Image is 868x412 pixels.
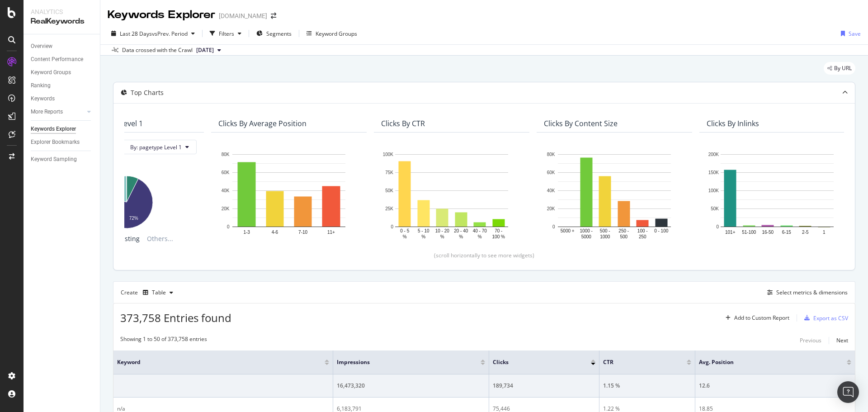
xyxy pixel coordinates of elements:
text: 4-6 [272,230,278,235]
span: listing [121,233,140,244]
div: Select metrics & dimensions [776,289,848,296]
div: Keyword Groups [31,68,71,77]
div: Keywords Explorer [31,124,76,134]
span: vs Prev. Period [152,30,188,38]
svg: A chart. [218,150,359,241]
text: 100K [383,152,394,157]
div: Clicks By Average Position [218,119,307,128]
span: 2025 Aug. 6th [196,46,214,54]
svg: A chart. [544,150,685,241]
text: 1 [823,230,826,235]
text: % [478,234,482,239]
text: 250 [639,234,646,239]
text: 72% [129,216,138,221]
text: 5000 [581,234,592,239]
text: 100 - [637,228,648,233]
text: 25K [385,206,393,211]
text: 500 - [600,228,610,233]
text: 1-3 [243,230,250,235]
div: Data crossed with the Crawl [122,46,193,54]
text: 60K [547,170,555,175]
button: Keyword Groups [303,26,361,41]
div: Export as CSV [813,314,848,322]
div: Add to Custom Report [734,315,789,321]
div: Filters [219,30,234,38]
text: % [459,234,463,239]
div: Save [849,30,861,38]
a: Overview [31,42,94,51]
text: 20K [222,206,230,211]
text: 0 [391,224,393,229]
div: Next [836,336,848,344]
text: % [440,234,444,239]
text: 0 [716,224,719,229]
div: Clicks By CTR [381,119,425,128]
div: 16,473,320 [337,382,485,390]
div: legacy label [824,62,855,75]
div: Table [152,290,166,295]
text: 0 - 5 [400,228,409,233]
div: Keywords Explorer [108,7,215,23]
span: By URL [834,66,852,71]
text: 5000 + [561,228,575,233]
span: Others... [143,233,177,244]
text: 40K [222,188,230,193]
div: Explorer Bookmarks [31,137,80,147]
div: Previous [800,336,821,344]
text: 0 - 100 [654,228,669,233]
a: Keyword Groups [31,68,94,77]
button: By: pagetype Level 1 [123,140,197,154]
text: 60K [222,170,230,175]
text: 7-10 [298,230,307,235]
text: 250 - [618,228,629,233]
button: Next [836,335,848,346]
div: Keyword Sampling [31,155,77,164]
div: Keyword Groups [316,30,357,38]
text: 50K [385,188,393,193]
span: Avg. Position [699,358,833,366]
button: [DATE] [193,45,225,56]
span: 373,758 Entries found [120,310,231,325]
div: Top Charts [131,88,164,97]
div: Overview [31,42,52,51]
div: arrow-right-arrow-left [271,13,276,19]
span: By: pagetype Level 1 [130,143,182,151]
div: Ranking [31,81,51,90]
svg: A chart. [56,171,197,230]
div: 12.6 [699,382,851,390]
button: Add to Custom Report [722,311,789,325]
text: 10 - 20 [435,228,450,233]
text: 51-100 [742,230,756,235]
span: Segments [266,30,292,38]
text: 500 [620,234,627,239]
button: Previous [800,335,821,346]
div: Clicks By Content Size [544,119,618,128]
text: 5 - 10 [418,228,429,233]
button: Export as CSV [801,311,848,325]
div: (scroll horizontally to see more widgets) [124,251,844,259]
text: % [421,234,425,239]
div: A chart. [707,150,848,241]
button: Filters [206,26,245,41]
text: 6-15 [782,230,791,235]
text: % [403,234,407,239]
text: 100 % [492,234,505,239]
div: RealKeywords [31,16,93,27]
span: Clicks [493,358,577,366]
text: 0 [227,224,230,229]
text: 80K [222,152,230,157]
text: 16-50 [762,230,774,235]
text: 70 - [495,228,502,233]
text: 150K [708,170,719,175]
div: A chart. [381,150,522,241]
div: Create [121,285,177,300]
text: 75K [385,170,393,175]
a: Ranking [31,81,94,90]
button: Select metrics & dimensions [764,287,848,298]
div: Content Performance [31,55,83,64]
a: Keywords [31,94,94,104]
text: 1000 - [580,228,593,233]
text: 80K [547,152,555,157]
a: Explorer Bookmarks [31,137,94,147]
